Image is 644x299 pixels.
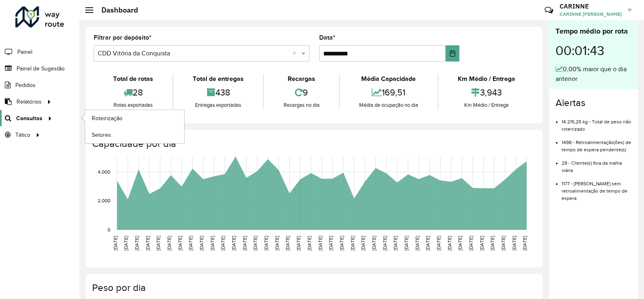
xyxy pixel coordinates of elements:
[446,45,459,61] button: Choose Date
[253,236,258,250] text: [DATE]
[440,74,532,84] div: Km Médio / Entrega
[556,97,631,109] h4: Alertas
[342,84,436,101] div: 169,51
[371,236,377,250] text: [DATE]
[145,236,150,250] text: [DATE]
[98,169,110,174] text: 4,000
[220,236,225,250] text: [DATE]
[404,236,409,250] text: [DATE]
[17,98,42,106] span: Relatórios
[17,64,65,73] span: Painel de Sugestão
[339,236,344,250] text: [DATE]
[360,236,366,250] text: [DATE]
[15,81,36,89] span: Pedidos
[522,236,527,250] text: [DATE]
[540,2,558,19] a: Contato Rápido
[199,236,204,250] text: [DATE]
[266,84,337,101] div: 9
[382,236,387,250] text: [DATE]
[293,49,299,58] span: Clear all
[318,236,323,250] text: [DATE]
[556,26,631,37] div: Tempo médio por rota
[92,114,122,123] span: Roteirização
[307,236,312,250] text: [DATE]
[94,33,152,42] label: Filtrar por depósito
[113,236,118,250] text: [DATE]
[342,74,436,84] div: Média Capacidade
[188,236,193,250] text: [DATE]
[134,236,139,250] text: [DATE]
[447,236,452,250] text: [DATE]
[85,127,184,143] a: Setores
[296,236,301,250] text: [DATE]
[93,6,138,15] h2: Dashboard
[328,236,333,250] text: [DATE]
[156,236,161,250] text: [DATE]
[511,236,517,250] text: [DATE]
[266,101,337,109] div: Recargas no dia
[231,236,236,250] text: [DATE]
[425,236,430,250] text: [DATE]
[85,110,184,126] a: Roteirização
[501,236,506,250] text: [DATE]
[15,131,30,139] span: Tático
[98,198,110,204] text: 2,000
[92,131,111,139] span: Setores
[350,236,355,250] text: [DATE]
[440,101,532,109] div: Km Médio / Entrega
[107,227,110,232] text: 0
[479,236,484,250] text: [DATE]
[175,74,261,84] div: Total de entregas
[415,236,420,250] text: [DATE]
[285,236,290,250] text: [DATE]
[210,236,215,250] text: [DATE]
[562,112,631,133] li: 14.215,25 kg - Total de peso não roteirizado
[92,282,535,294] h4: Peso por dia
[17,48,32,56] span: Painel
[177,236,183,250] text: [DATE]
[468,236,474,250] text: [DATE]
[166,236,172,250] text: [DATE]
[242,236,247,250] text: [DATE]
[175,101,261,109] div: Entregas exportadas
[123,236,128,250] text: [DATE]
[96,101,170,109] div: Rotas exportadas
[562,174,631,202] li: 1177 - [PERSON_NAME] sem retroalimentação de tempo de espera
[490,236,495,250] text: [DATE]
[263,236,269,250] text: [DATE]
[393,236,398,250] text: [DATE]
[274,236,280,250] text: [DATE]
[96,84,170,101] div: 28
[562,133,631,153] li: 1498 - Retroalimentação(ões) de tempo de espera pendente(s)
[16,114,42,123] span: Consultas
[266,74,337,84] div: Recargas
[96,74,170,84] div: Total de rotas
[92,138,535,150] h4: Capacidade por dia
[342,101,436,109] div: Média de ocupação no dia
[562,153,631,174] li: 29 - Cliente(s) fora da malha viária
[556,64,631,84] div: 0,00% maior que o dia anterior
[319,33,335,42] label: Data
[560,11,622,18] span: CARINNE [PERSON_NAME]
[560,2,622,10] h3: CARINNE
[556,37,631,64] div: 00:01:43
[457,236,463,250] text: [DATE]
[440,84,532,101] div: 3,943
[175,84,261,101] div: 438
[436,236,441,250] text: [DATE]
